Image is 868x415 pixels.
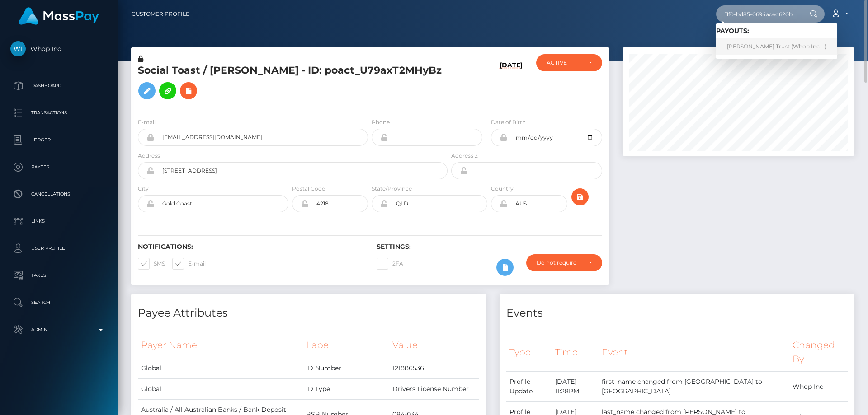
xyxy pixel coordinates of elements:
input: Search... [716,5,801,23]
td: ID Type [303,378,389,399]
p: Taxes [10,269,107,282]
a: Customer Profile [132,5,189,23]
td: Global [138,358,303,378]
label: SMS [138,258,165,270]
td: ID Number [303,358,389,378]
a: Links [7,210,111,233]
a: User Profile [7,237,111,260]
a: [PERSON_NAME] Trust (Whop Inc - ) [716,38,837,55]
h4: Events [506,305,848,321]
label: City [138,185,149,193]
span: Whop Inc [7,45,111,53]
p: Links [10,214,107,228]
th: Changed By [789,333,848,371]
p: Dashboard [10,79,107,93]
label: Address 2 [451,152,478,160]
label: State/Province [372,185,412,193]
label: E-mail [138,118,156,126]
a: Transactions [7,102,111,124]
td: Profile Update [506,372,552,402]
th: Type [506,333,552,371]
button: ACTIVE [536,54,602,71]
label: Country [491,185,514,193]
p: Ledger [10,133,107,147]
td: Global [138,378,303,399]
p: Cancellations [10,187,107,201]
th: Time [552,333,599,371]
h6: Notifications: [138,243,363,251]
p: Admin [10,323,107,336]
label: E-mail [172,258,206,270]
h6: Settings: [377,243,602,251]
img: MassPay Logo [19,7,99,25]
a: Taxes [7,264,111,287]
td: Drivers License Number [389,378,479,399]
a: Dashboard [7,75,111,97]
div: ACTIVE [547,59,581,66]
th: Event [599,333,789,371]
a: Cancellations [7,183,111,205]
div: Do not require [537,259,581,266]
th: Value [389,333,479,358]
label: Address [138,152,160,160]
h6: Payouts: [716,27,837,35]
a: Admin [7,318,111,341]
p: Transactions [10,106,107,120]
td: [DATE] 11:28PM [552,372,599,402]
th: Label [303,333,389,358]
p: Payees [10,160,107,174]
img: Whop Inc [10,41,26,56]
a: Payees [7,156,111,178]
label: Date of Birth [491,118,526,126]
td: Whop Inc - [789,372,848,402]
button: Do not require [526,254,602,271]
label: Phone [372,118,390,126]
a: Ledger [7,129,111,151]
td: 121886536 [389,358,479,378]
h5: Social Toast / [PERSON_NAME] - ID: poact_U79axT2MHyBz [138,64,443,104]
p: Search [10,296,107,309]
h6: [DATE] [500,61,523,107]
h4: Payee Attributes [138,305,479,321]
td: first_name changed from [GEOGRAPHIC_DATA] to [GEOGRAPHIC_DATA] [599,372,789,402]
label: 2FA [377,258,403,270]
label: Postal Code [292,185,325,193]
p: User Profile [10,242,107,255]
th: Payer Name [138,333,303,358]
a: Search [7,291,111,314]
